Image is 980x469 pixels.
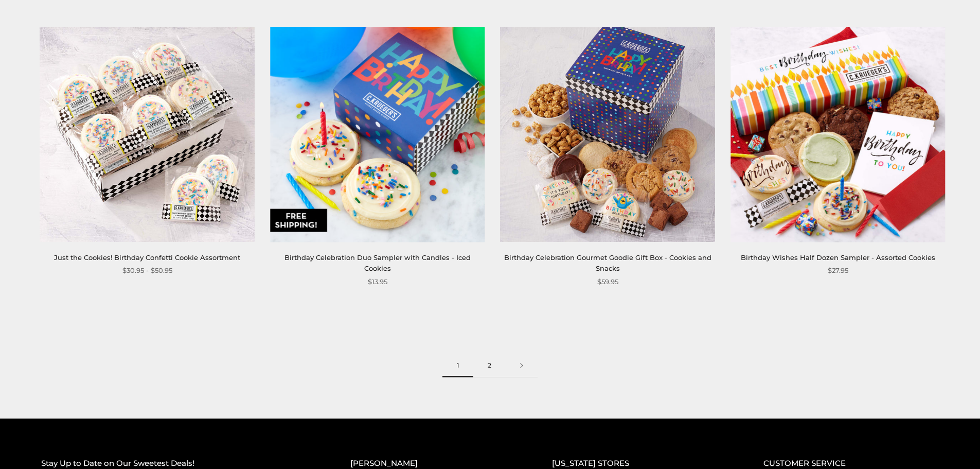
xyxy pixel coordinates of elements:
[40,27,255,242] img: Just the Cookies! Birthday Confetti Cookie Assortment
[54,253,240,262] a: Just the Cookies! Birthday Confetti Cookie Assortment
[597,276,618,287] span: $59.95
[270,27,485,242] img: Birthday Celebration Duo Sampler with Candles - Iced Cookies
[368,276,387,287] span: $13.95
[828,265,848,276] span: $27.95
[506,354,538,377] a: Next page
[473,354,506,377] a: 2
[730,27,945,242] img: Birthday Wishes Half Dozen Sampler - Assorted Cookies
[501,27,715,242] img: Birthday Celebration Gourmet Goodie Gift Box - Cookies and Snacks
[741,253,935,262] a: Birthday Wishes Half Dozen Sampler - Assorted Cookies
[284,253,471,272] a: Birthday Celebration Duo Sampler with Candles - Iced Cookies
[122,265,172,276] span: $30.95 - $50.95
[504,253,711,272] a: Birthday Celebration Gourmet Goodie Gift Box - Cookies and Snacks
[442,354,473,377] span: 1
